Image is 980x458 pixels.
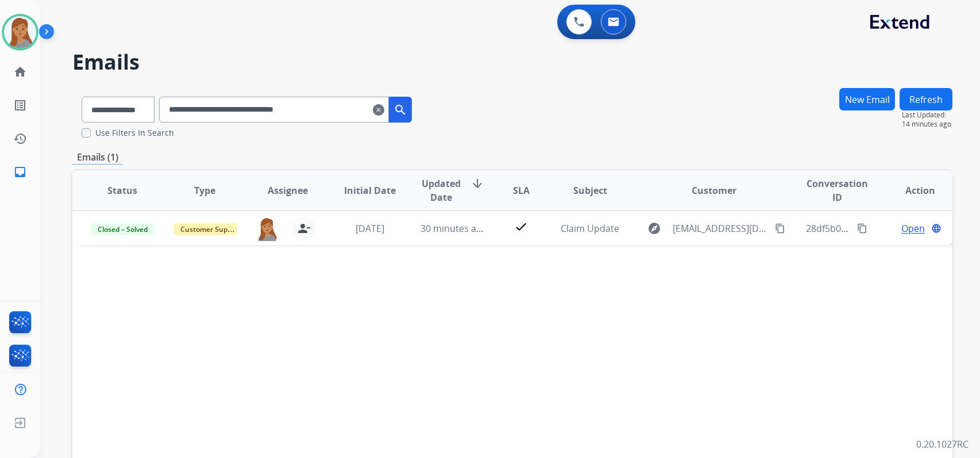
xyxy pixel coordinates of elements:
p: Emails (1) [72,150,123,165]
img: agent-avatar [256,217,279,241]
span: Customer [692,184,736,197]
mat-icon: history [13,132,27,146]
span: Conversation ID [806,177,870,204]
img: avatar [4,16,36,48]
span: Initial Date [344,184,396,197]
span: Claim Update [561,222,619,235]
mat-icon: language [931,223,942,234]
span: Status [107,184,137,197]
mat-icon: arrow_downward [470,177,484,190]
span: Assignee [268,184,308,197]
mat-icon: search [393,103,407,117]
span: Type [194,184,215,197]
mat-icon: check [514,220,528,234]
mat-icon: person_remove [297,222,311,235]
span: 30 minutes ago [420,222,487,235]
th: Action [870,170,952,211]
span: Customer Support [173,223,248,235]
span: Closed – Solved [91,223,155,235]
mat-icon: explore [647,222,661,235]
button: Refresh [900,88,952,110]
mat-icon: clear [373,103,384,117]
span: 28df5b0f-d7a6-45ca-a0a8-9353279b9534 [806,222,980,235]
mat-icon: content_copy [857,223,867,234]
mat-icon: home [13,65,27,79]
span: [EMAIL_ADDRESS][DOMAIN_NAME] [673,222,768,235]
span: Open [901,222,925,235]
span: Updated Date [420,177,461,204]
button: New Email [839,88,895,110]
label: Use Filters In Search [95,127,174,139]
span: [DATE] [356,222,384,235]
span: Subject [573,184,607,197]
mat-icon: inbox [13,165,27,179]
span: 14 minutes ago [902,120,952,129]
span: SLA [513,184,530,197]
span: Last Updated: [902,110,952,120]
mat-icon: content_copy [775,223,785,234]
h2: Emails [72,51,952,74]
mat-icon: list_alt [13,98,27,112]
p: 0.20.1027RC [916,437,969,451]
